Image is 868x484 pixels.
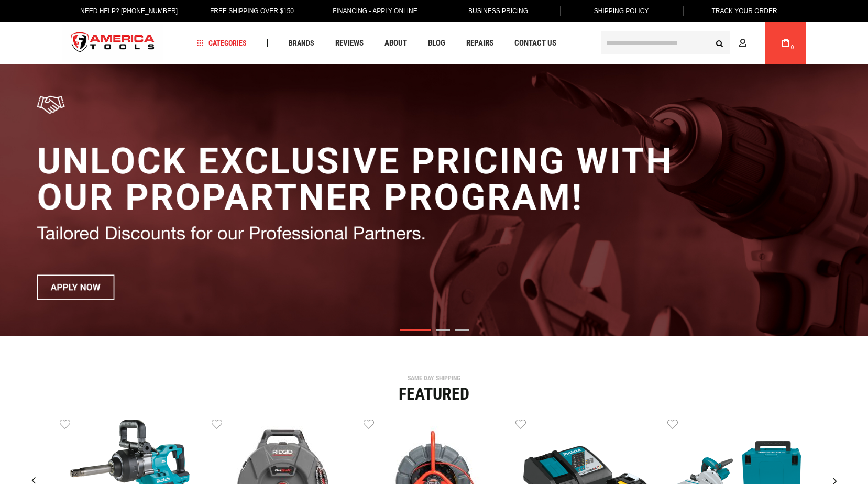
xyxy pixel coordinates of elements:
span: Contact Us [514,39,556,47]
span: Shipping Policy [594,7,649,15]
a: 0 [776,22,796,64]
span: Repairs [466,39,493,47]
span: 0 [791,45,794,50]
span: Categories [196,39,247,47]
a: Contact Us [510,36,561,50]
span: About [384,39,407,47]
a: Blog [423,36,450,50]
a: Reviews [331,36,368,50]
a: Repairs [462,36,498,50]
span: Blog [428,39,445,47]
div: SAME DAY SHIPPING [60,375,809,381]
a: store logo [62,24,164,63]
a: About [380,36,412,50]
a: Categories [192,36,251,50]
span: Reviews [335,39,364,47]
a: Brands [284,36,319,50]
div: Featured [60,386,809,402]
button: Search [710,33,730,53]
img: America Tools [62,24,164,63]
span: Brands [289,39,314,47]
